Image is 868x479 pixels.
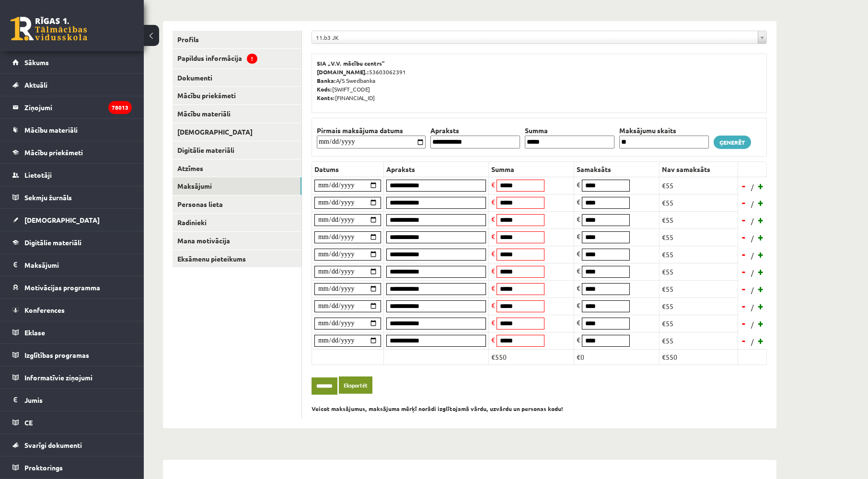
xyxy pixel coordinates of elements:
[491,335,495,344] span: €
[173,123,301,141] a: [DEMOGRAPHIC_DATA]
[660,211,738,228] td: €55
[24,441,82,449] span: Svarīgi dokumenti
[24,238,81,247] span: Digitālie materiāli
[574,349,660,365] td: €0
[660,161,738,177] th: Nav samaksāts
[756,264,766,279] a: +
[750,268,755,278] span: /
[12,51,132,73] a: Sākums
[173,195,301,213] a: Personas lieta
[577,301,580,309] span: €
[577,335,580,344] span: €
[750,182,755,192] span: /
[522,125,617,136] th: Summa
[339,376,372,394] a: Eksportēt
[660,194,738,211] td: €55
[12,119,132,141] a: Mācību materiāli
[739,299,749,313] a: -
[24,373,93,382] span: Informatīvie ziņojumi
[247,54,257,64] span: !
[173,105,301,123] a: Mācību materiāli
[750,251,755,261] span: /
[24,80,47,89] span: Aktuāli
[24,418,33,427] span: CE
[12,389,132,411] a: Jumis
[12,276,132,298] a: Motivācijas programma
[12,456,132,479] a: Proktorings
[756,333,766,348] a: +
[24,306,65,314] span: Konferences
[24,328,45,337] span: Eklase
[173,232,301,250] a: Mana motivācija
[756,299,766,313] a: +
[739,213,749,227] a: -
[489,161,574,177] th: Summa
[12,164,132,186] a: Lietotāji
[574,161,660,177] th: Samaksāts
[24,58,49,67] span: Sākums
[750,319,755,330] span: /
[617,125,711,136] th: Maksājumu skaits
[577,215,580,223] span: €
[739,282,749,296] a: -
[750,302,755,312] span: /
[384,161,489,177] th: Apraksts
[577,284,580,292] span: €
[173,160,301,177] a: Atzīmes
[24,283,100,292] span: Motivācijas programma
[756,316,766,331] a: +
[739,230,749,244] a: -
[24,216,100,224] span: [DEMOGRAPHIC_DATA]
[756,179,766,193] a: +
[750,233,755,243] span: /
[12,141,132,163] a: Mācību priekšmeti
[660,280,738,297] td: €55
[312,31,766,44] a: 11.b3 JK
[660,315,738,332] td: €55
[12,299,132,321] a: Konferences
[317,59,385,67] b: SIA „V.V. mācību centrs”
[750,199,755,209] span: /
[739,264,749,279] a: -
[173,250,301,268] a: Eksāmenu pieteikums
[108,101,132,114] i: 78013
[577,249,580,258] span: €
[739,316,749,331] a: -
[577,197,580,206] span: €
[12,366,132,388] a: Informatīvie ziņojumi
[173,177,301,195] a: Maksājumi
[173,31,301,48] a: Profils
[12,96,132,118] a: Ziņojumi78013
[173,214,301,231] a: Radinieki
[577,180,580,189] span: €
[491,266,495,275] span: €
[660,332,738,349] td: €55
[12,411,132,433] a: CE
[756,195,766,210] a: +
[24,463,63,472] span: Proktorings
[312,161,384,177] th: Datums
[173,69,301,87] a: Dokumenti
[317,85,332,93] b: Kods:
[739,247,749,262] a: -
[428,125,522,136] th: Apraksts
[12,254,132,276] a: Maksājumi
[317,94,335,102] b: Konts:
[756,282,766,296] a: +
[24,125,78,134] span: Mācību materiāli
[491,301,495,309] span: €
[491,249,495,258] span: €
[739,333,749,348] a: -
[660,246,738,263] td: €55
[317,77,336,84] b: Banka:
[739,179,749,193] a: -
[489,349,574,365] td: €550
[173,49,301,68] a: Papildus informācija!
[660,263,738,280] td: €55
[11,17,87,41] a: Rīgas 1. Tālmācības vidusskola
[750,285,755,295] span: /
[491,232,495,240] span: €
[660,349,738,365] td: €550
[660,177,738,194] td: €55
[491,318,495,327] span: €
